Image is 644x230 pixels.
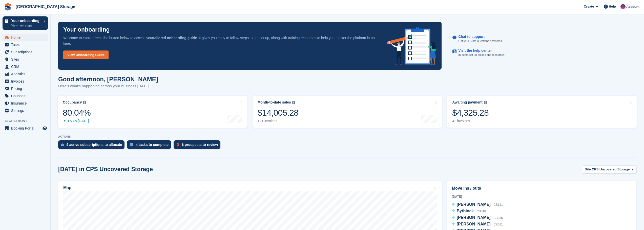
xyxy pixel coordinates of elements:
div: $4,325.28 [452,108,489,118]
a: Visit the help center In-depth set up guides and resources. [452,46,632,60]
div: 121 invoices [258,119,299,123]
p: Visit the help center [458,48,501,53]
span: Site: [585,167,592,172]
button: Site: CPS Uncovered Storage [582,165,636,174]
a: menu [3,56,48,63]
span: Home [11,34,41,41]
div: Month-to-date sales [258,100,291,105]
p: Here's what's happening across your business [DATE] [58,83,158,89]
a: [PERSON_NAME] CB036 [452,215,503,221]
a: menu [3,125,48,132]
h2: Map [63,186,71,190]
span: Account [626,4,639,9]
p: Welcome to Stora! Press the button below to access your . It gives you easy to follow steps to ge... [63,35,379,46]
a: menu [3,107,48,114]
span: Sites [11,56,41,63]
div: $14,005.28 [258,108,299,118]
a: menu [3,85,48,92]
img: icon-info-grey-7440780725fd019a000dd9b08b2336e03edf1995a4989e88bcd33f0948082b44.svg [292,101,295,104]
span: Bytblock [457,209,474,213]
a: [PERSON_NAME] CB111 [452,201,503,208]
div: 4 active subscriptions to allocate [66,143,122,147]
a: Chat to support Get your Stora questions answered. [452,32,632,46]
p: Your onboarding [11,19,41,22]
div: Occupancy [63,100,82,105]
span: [PERSON_NAME] [457,202,491,207]
p: Your onboarding [63,27,110,33]
span: CB081 [493,223,503,226]
span: Tasks [11,41,41,48]
span: Help [609,4,616,9]
img: Jantz Morgan [620,4,626,9]
span: CB018 [477,210,486,213]
a: Your onboarding View next steps [3,16,48,30]
span: CB036 [493,216,503,220]
a: Preview store [42,125,48,131]
a: [GEOGRAPHIC_DATA] Storage [14,3,77,11]
a: menu [3,48,48,56]
span: Booking Portal [11,125,41,132]
div: 6 prospects to review [182,143,218,147]
span: CB111 [493,203,503,207]
a: menu [3,78,48,85]
a: [PERSON_NAME] CB081 [452,221,503,228]
span: [PERSON_NAME] [457,222,491,226]
strong: tailored onboarding guide [153,36,197,40]
span: CRM [11,63,41,70]
img: onboarding-info-6c161a55d2c0e0a8cae90662b2fe09162a5109e8cc188191df67fb4f79e88e88.svg [387,27,437,65]
a: View Onboarding Guide [63,50,109,59]
p: View next steps [11,23,41,28]
div: 80.04% [63,108,91,118]
p: ACTIONS [58,135,636,138]
div: 0.53% [DATE] [63,119,91,123]
span: Settings [11,107,41,114]
span: Coupons [11,92,41,99]
p: Get your Stora questions answered. [458,39,503,43]
span: CPS Uncovered Storage [592,167,630,172]
img: task-75834270c22a3079a89374b754ae025e5fb1db73e45f91037f5363f120a921f8.svg [130,143,133,146]
a: 6 prospects to review [174,140,223,151]
div: [DATE] [452,194,632,199]
img: prospect-51fa495bee0391a8d652442698ab0144808aea92771e9ea1ae160a38d050c398.svg [177,143,179,146]
a: Awaiting payment $4,325.28 42 invoices [447,96,637,128]
img: icon-info-grey-7440780725fd019a000dd9b08b2336e03edf1995a4989e88bcd33f0948082b44.svg [83,101,86,104]
a: menu [3,41,48,48]
img: active_subscription_to_allocate_icon-d502201f5373d7db506a760aba3b589e785aa758c864c3986d89f69b8ff3... [61,143,64,146]
img: icon-info-grey-7440780725fd019a000dd9b08b2336e03edf1995a4989e88bcd33f0948082b44.svg [484,101,487,104]
a: 4 active subscriptions to allocate [58,140,127,151]
a: menu [3,34,48,41]
span: Subscriptions [11,48,41,56]
a: Bytblock CB018 [452,208,486,215]
div: 4 tasks to complete [136,143,169,147]
h1: Good afternoon, [PERSON_NAME] [58,76,158,83]
a: Month-to-date sales $14,005.28 121 invoices [253,96,442,128]
a: Occupancy 80.04% 0.53% [DATE] [58,96,247,128]
h2: Move ins / outs [452,185,632,191]
div: 42 invoices [452,119,489,123]
p: Chat to support [458,35,498,39]
h2: [DATE] in CPS Uncovered Storage [58,166,153,173]
a: menu [3,100,48,107]
span: Invoices [11,78,41,85]
a: menu [3,92,48,99]
span: Analytics [11,70,41,78]
span: [PERSON_NAME] [457,215,491,220]
a: 4 tasks to complete [127,140,174,151]
p: In-depth set up guides and resources. [458,53,505,57]
a: menu [3,70,48,78]
span: Storefront [5,118,50,123]
span: Create [584,4,594,9]
span: Insurance [11,100,41,107]
a: menu [3,63,48,70]
img: stora-icon-8386f47178a22dfd0bd8f6a31ec36ba5ce8667c1dd55bd0f319d3a0aa187defe.svg [4,3,12,11]
span: Pricing [11,85,41,92]
div: Awaiting payment [452,100,483,105]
